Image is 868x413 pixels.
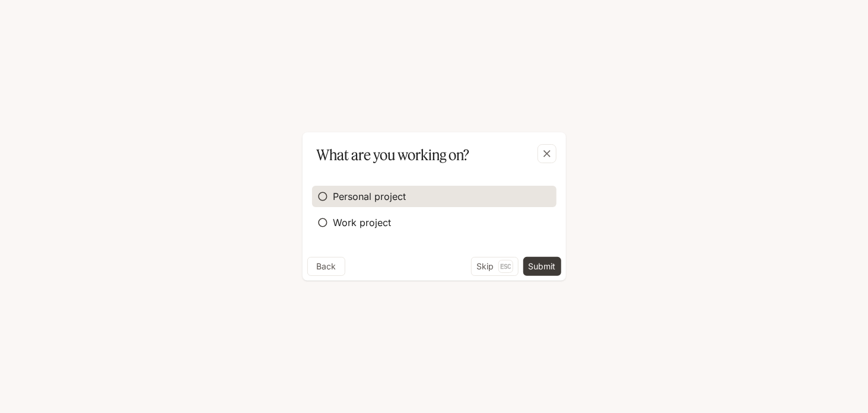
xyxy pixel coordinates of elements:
button: Back [307,257,345,276]
button: SkipEsc [471,257,519,276]
p: Esc [498,260,513,273]
button: Submit [523,257,561,276]
span: Personal project [333,189,406,204]
p: What are you working on? [317,144,470,166]
span: Work project [333,215,392,230]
